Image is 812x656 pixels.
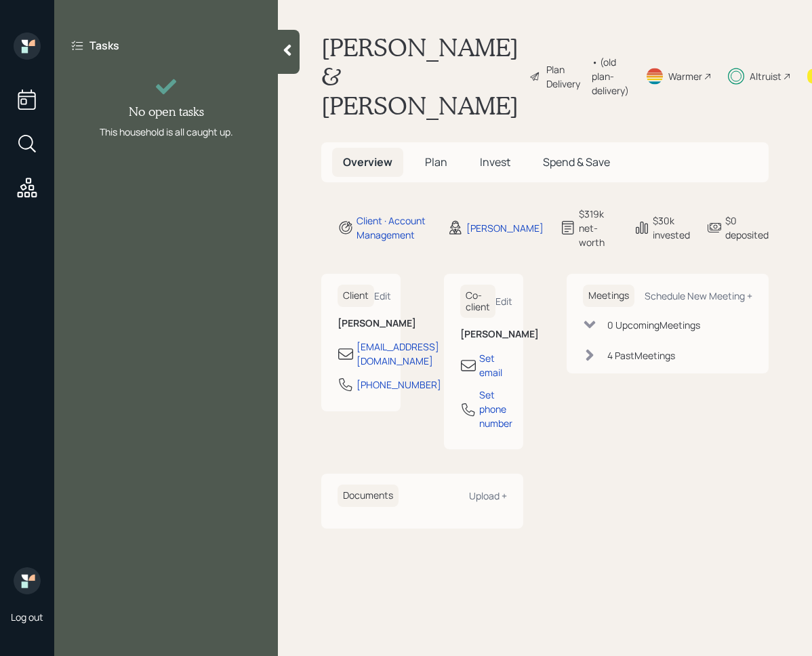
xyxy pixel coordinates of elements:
span: Spend & Save [543,155,610,169]
div: Edit [374,289,391,302]
div: Upload + [469,489,507,502]
h6: Meetings [583,285,634,307]
div: 4 Past Meeting s [607,348,675,363]
div: [PERSON_NAME] [466,221,544,235]
label: Tasks [89,38,119,53]
div: This household is all caught up. [100,125,233,139]
div: 0 Upcoming Meeting s [607,318,700,332]
div: $319k net-worth [579,207,617,249]
div: [EMAIL_ADDRESS][DOMAIN_NAME] [357,340,439,368]
div: Schedule New Meeting + [645,289,752,302]
div: Set email [479,351,507,380]
div: [PHONE_NUMBER] [357,377,441,392]
div: Altruist [750,69,781,83]
div: Warmer [668,69,702,83]
span: Overview [343,155,392,169]
span: Plan [425,155,447,169]
div: Plan Delivery [546,62,585,91]
h1: [PERSON_NAME] & [PERSON_NAME] [321,33,519,121]
div: • (old plan-delivery) [592,55,629,98]
div: Client · Account Management [357,213,431,242]
div: Set phone number [479,388,512,430]
div: $0 deposited [725,213,769,242]
h6: [PERSON_NAME] [460,329,507,340]
div: Edit [495,295,512,308]
div: $30k invested [653,213,690,242]
h6: [PERSON_NAME] [338,318,384,329]
div: Log out [11,611,43,623]
span: Invest [480,155,510,169]
img: retirable_logo.png [14,567,41,594]
h4: No open tasks [129,104,204,119]
h6: Client [338,285,374,307]
h6: Documents [338,485,399,507]
h6: Co-client [460,285,495,319]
